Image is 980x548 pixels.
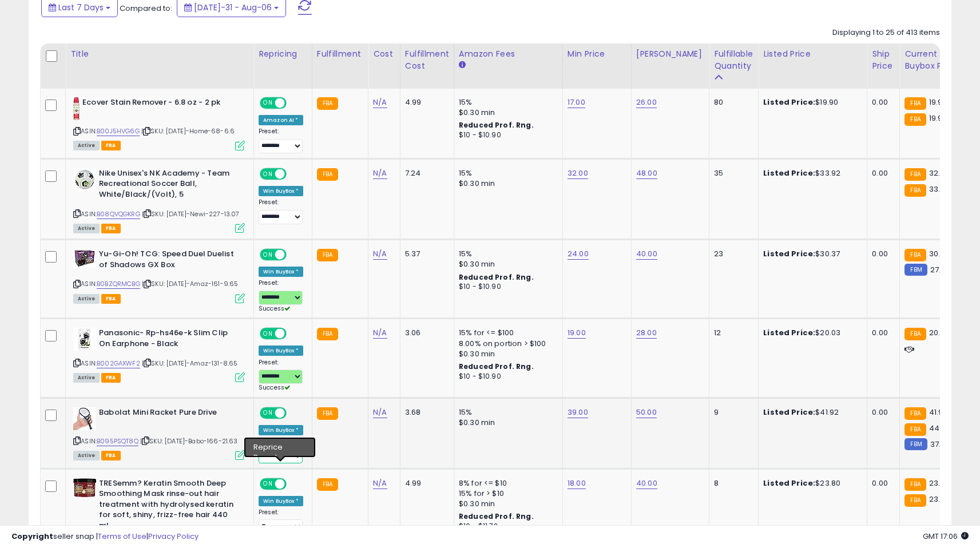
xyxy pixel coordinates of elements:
[459,372,554,382] div: $10 - $10.90
[261,169,275,178] span: ON
[259,115,303,125] div: Amazon AI *
[73,224,100,233] span: All listings currently available for purchase on Amazon
[259,359,303,392] div: Preset:
[317,478,338,491] small: FBA
[459,97,554,108] div: 15%
[405,97,445,108] div: 4.99
[259,304,290,313] span: Success
[101,294,121,304] span: FBA
[73,168,96,191] img: 41Pds+pxJeL._SL40_.jpg
[459,478,554,489] div: 8% for <= $10
[140,436,238,446] span: | SKU: [DATE]-Babo-166-21.63
[101,141,121,150] span: FBA
[872,168,891,178] div: 0.00
[904,478,926,491] small: FBA
[904,264,927,276] small: FBM
[763,327,815,338] b: Listed Price:
[904,328,926,340] small: FBA
[929,184,949,194] span: 33.79
[259,186,303,196] div: Win BuyBox *
[763,249,858,259] div: $30.37
[101,224,121,233] span: FBA
[142,359,238,368] span: | SKU: [DATE]-Amaz-131-8.65
[763,97,815,108] b: Listed Price:
[317,48,363,60] div: Fulfillment
[459,130,554,140] div: $10 - $10.90
[929,97,943,108] span: 19.9
[929,248,949,259] span: 30.37
[259,48,307,60] div: Repricing
[832,27,940,38] div: Displaying 1 to 25 of 413 items
[904,249,926,261] small: FBA
[194,2,272,13] span: [DATE]-31 - Aug-06
[11,531,53,542] strong: Copyright
[714,48,753,72] div: Fulfillable Quantity
[101,373,121,383] span: FBA
[141,126,235,136] span: | SKU: [DATE]-Home-68-6.6
[259,383,290,392] span: Success
[70,48,249,60] div: Title
[82,97,221,111] b: Ecover Stain Remover - 6.8 oz - 2 pk
[763,407,815,418] b: Listed Price:
[714,478,749,489] div: 8
[73,249,245,302] div: ASIN:
[317,249,338,261] small: FBA
[261,98,275,108] span: ON
[285,408,303,418] span: OFF
[714,168,749,178] div: 35
[929,327,950,338] span: 20.03
[568,48,626,60] div: Min Price
[285,169,303,178] span: OFF
[73,478,96,497] img: 41SFrjHctHL._SL40_.jpg
[73,373,100,383] span: All listings currently available for purchase on Amazon
[259,509,303,534] div: Preset:
[142,279,239,288] span: | SKU: [DATE]-Amaz-161-9.65
[405,48,449,72] div: Fulfillment Cost
[904,494,926,507] small: FBA
[373,48,395,60] div: Cost
[459,48,558,60] div: Amazon Fees
[904,407,926,420] small: FBA
[636,48,704,60] div: [PERSON_NAME]
[73,294,100,304] span: All listings currently available for purchase on Amazon
[636,168,657,179] a: 48.00
[120,3,172,14] span: Compared to:
[261,250,275,260] span: ON
[459,407,554,418] div: 15%
[872,407,891,418] div: 0.00
[261,408,275,418] span: ON
[285,479,303,489] span: OFF
[459,120,534,130] b: Reduced Prof. Rng.
[459,511,534,521] b: Reduced Prof. Rng.
[285,250,303,260] span: OFF
[405,407,445,418] div: 3.68
[259,128,303,153] div: Preset:
[73,407,96,430] img: 51fiYVDrj1L._SL40_.jpg
[636,407,657,418] a: 50.00
[459,362,534,371] b: Reduced Prof. Rng.
[73,141,100,150] span: All listings currently available for purchase on Amazon
[261,479,275,489] span: ON
[636,97,657,108] a: 26.00
[763,97,858,108] div: $19.90
[568,478,586,489] a: 18.00
[58,2,104,13] span: Last 7 Days
[259,346,303,356] div: Win BuyBox *
[568,327,586,339] a: 19.00
[97,359,140,368] a: B002GAXWF2
[73,451,100,460] span: All listings currently available for purchase on Amazon
[405,168,445,178] div: 7.24
[259,438,303,463] div: Preset:
[904,168,926,181] small: FBA
[568,248,589,260] a: 24.00
[459,282,554,292] div: $10 - $10.90
[459,339,554,349] div: 8.00% on portion > $100
[97,209,140,219] a: B08QVQGKRG
[101,451,121,460] span: FBA
[923,531,969,542] span: 2025-08-14 17:06 GMT
[73,249,96,268] img: 51bMO2wnKdL._SL40_.jpg
[636,248,657,260] a: 40.00
[73,328,245,381] div: ASIN:
[568,407,588,418] a: 39.00
[259,496,303,506] div: Win BuyBox *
